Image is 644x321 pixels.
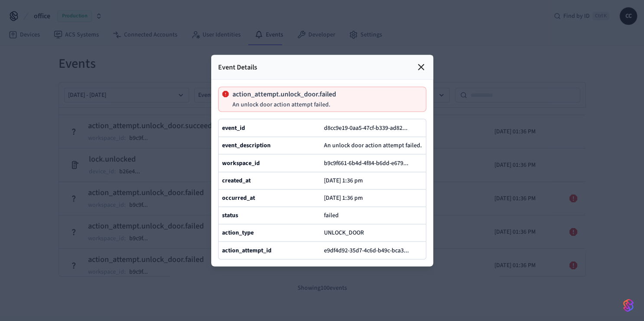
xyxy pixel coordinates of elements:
button: b9c9f661-6b4d-4f84-b6dd-e679... [322,158,417,168]
b: occurred_at [222,194,255,202]
b: event_description [222,141,271,150]
b: status [222,211,238,220]
button: e9df4d92-35d7-4c6d-b49c-bca3... [322,245,418,255]
b: action_attempt_id [222,246,271,255]
b: workspace_id [222,159,260,167]
b: action_type [222,228,254,237]
b: event_id [222,123,245,132]
p: An unlock door action attempt failed. [232,101,336,108]
b: created_at [222,176,251,185]
span: An unlock door action attempt failed. [324,141,422,150]
p: action_attempt.unlock_door.failed [232,90,336,97]
span: UNLOCK_DOOR [324,228,364,237]
span: failed [324,211,339,220]
p: Event Details [218,62,257,72]
button: d8cc9e19-0aa5-47cf-b339-ad82... [322,122,416,133]
img: SeamLogoGradient.69752ec5.svg [623,298,634,312]
p: [DATE] 1:36 pm [324,195,363,202]
p: [DATE] 1:36 pm [324,177,363,184]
